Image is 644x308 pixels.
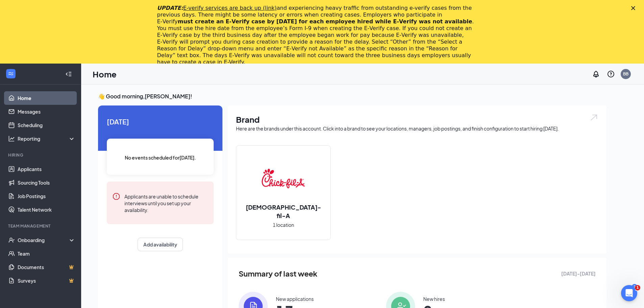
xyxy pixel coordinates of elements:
[18,135,76,142] div: Reporting
[138,238,183,251] button: Add availability
[631,6,638,10] div: Close
[623,71,628,77] div: BB
[18,274,75,287] a: SurveysCrown
[125,154,196,161] span: No events scheduled for [DATE] .
[621,285,637,301] iframe: Intercom live chat
[262,157,305,200] img: Chick-fil-A
[93,68,117,80] h1: Home
[8,152,74,158] div: Hiring
[236,203,330,220] h2: [DEMOGRAPHIC_DATA]-fil-A
[18,162,75,176] a: Applicants
[423,295,445,302] div: New hires
[14,85,113,92] div: Send us a message
[8,135,15,142] svg: Analysis
[124,192,208,213] div: Applicants are unable to schedule interviews until you set up your availability.
[104,228,121,233] span: Tickets
[178,18,472,25] b: must create an E‑Verify case by [DATE] for each employee hired while E‑Verify was not available
[590,114,598,121] img: open.6027fd2a22e1237b5b06.svg
[273,221,294,229] span: 1 location
[8,237,15,243] svg: UserCheck
[239,268,317,280] span: Summary of last week
[45,211,90,238] button: Messages
[92,11,105,24] img: Profile image for Jonah
[116,11,128,23] div: Close
[90,211,135,238] button: Tickets
[66,11,80,24] img: Profile image for Say
[635,285,640,290] span: 1
[14,92,113,99] div: We typically reply in under a minute
[18,189,75,203] a: Job Postings
[18,237,70,243] div: Onboarding
[607,70,615,78] svg: QuestionInfo
[632,284,637,290] div: 2
[18,260,75,274] a: DocumentsCrown
[98,93,606,100] h3: 👋 Good morning, [PERSON_NAME] !
[183,5,277,11] a: E-verify services are back up (link)
[56,228,79,233] span: Messages
[112,192,120,200] svg: Error
[18,91,75,105] a: Home
[18,105,75,118] a: Messages
[8,223,74,229] div: Team Management
[561,270,596,277] span: [DATE] - [DATE]
[15,228,30,233] span: Home
[157,5,277,11] i: UPDATE:
[18,203,75,216] a: Talent Network
[14,14,53,23] img: logo
[7,79,128,105] div: Send us a messageWe typically reply in under a minute
[107,116,214,127] span: [DATE]
[14,60,122,71] p: How can we help?
[236,114,598,125] h1: Brand
[276,295,314,302] div: New applications
[14,48,122,60] p: Hi Ben 👋
[592,70,600,78] svg: Notifications
[236,125,598,132] div: Here are the brands under this account. Click into a brand to see your locations, managers, job p...
[157,5,476,66] div: and experiencing heavy traffic from outstanding e-verify cases from the previous days. There migh...
[18,247,75,260] a: Team
[7,70,14,77] svg: WorkstreamLogo
[79,11,93,24] img: Profile image for Mae
[18,118,75,132] a: Scheduling
[65,71,72,77] svg: Collapse
[18,176,75,189] a: Sourcing Tools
